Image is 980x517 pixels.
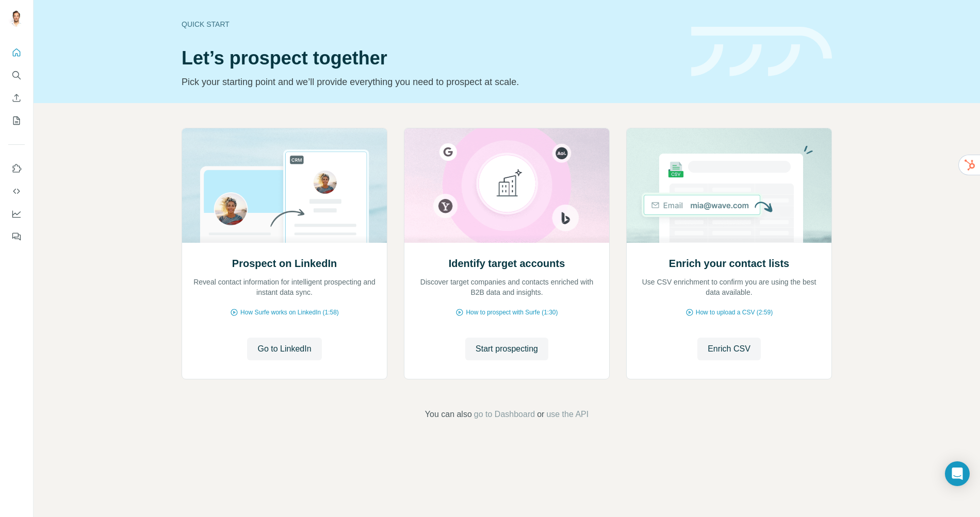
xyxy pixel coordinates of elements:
[232,256,337,271] h2: Prospect on LinkedIn
[247,338,321,360] button: Go to LinkedIn
[182,128,387,243] img: Prospect on LinkedIn
[474,408,535,421] button: go to Dashboard
[449,256,565,271] h2: Identify target accounts
[476,343,538,355] span: Start prospecting
[182,48,679,69] h1: Let’s prospect together
[8,89,25,107] button: Enrich CSV
[8,227,25,246] button: Feedback
[182,19,679,29] div: Quick start
[697,338,761,360] button: Enrich CSV
[240,308,339,317] span: How Surfe works on LinkedIn (1:58)
[691,27,832,77] img: banner
[182,75,679,89] p: Pick your starting point and we’ll provide everything you need to prospect at scale.
[8,182,25,201] button: Use Surfe API
[8,205,25,223] button: Dashboard
[8,43,25,62] button: Quick start
[8,10,25,27] img: Avatar
[669,256,789,271] h2: Enrich your contact lists
[415,277,599,297] p: Discover target companies and contacts enriched with B2B data and insights.
[8,111,25,130] button: My lists
[637,277,821,297] p: Use CSV enrichment to confirm you are using the best data available.
[537,408,544,421] span: or
[626,128,832,243] img: Enrich your contact lists
[696,308,773,317] span: How to upload a CSV (2:59)
[8,66,25,85] button: Search
[945,461,970,486] div: Open Intercom Messenger
[708,343,750,355] span: Enrich CSV
[404,128,610,243] img: Identify target accounts
[465,338,548,360] button: Start prospecting
[546,408,589,421] button: use the API
[192,277,377,297] p: Reveal contact information for intelligent prospecting and instant data sync.
[8,159,25,178] button: Use Surfe on LinkedIn
[425,408,472,421] span: You can also
[466,308,558,317] span: How to prospect with Surfe (1:30)
[257,343,311,355] span: Go to LinkedIn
